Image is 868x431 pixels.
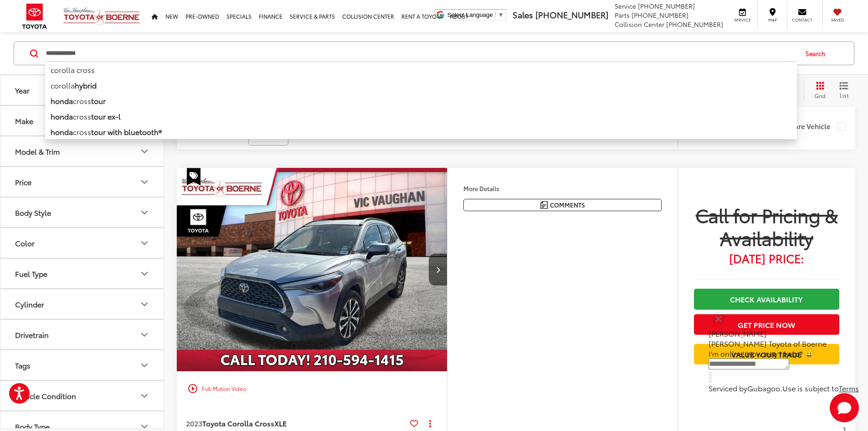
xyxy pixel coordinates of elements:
[0,320,164,349] button: DrivetrainDrivetrain
[186,418,406,428] a: 2023Toyota Corolla CrossXLE
[804,81,832,99] button: Grid View
[732,17,753,23] span: Service
[638,1,695,10] span: [PHONE_NUMBER]
[63,7,140,26] img: Vic Vaughan Toyota of Boerne
[0,167,164,197] button: PricePrice
[0,75,164,105] button: YearYear
[187,168,200,185] span: Special
[139,390,150,401] div: Vehicle Condition
[447,11,493,18] span: Select Language
[15,177,31,186] div: Price
[0,136,164,166] button: Model & TrimModel & Trim
[550,201,585,209] span: Comments
[91,95,106,106] b: tour
[694,254,839,263] span: [DATE] Price:
[274,418,287,428] span: XLE
[827,17,847,23] span: Saved
[422,415,438,431] button: Actions
[75,80,97,90] b: hybrid
[814,92,826,99] span: Grid
[513,9,533,21] span: Sales
[45,78,797,93] li: corolla
[139,146,150,157] div: Model & Trim
[0,259,164,288] button: Fuel TypeFuel Type
[535,9,608,21] span: [PHONE_NUMBER]
[447,11,504,18] a: Select Language​
[830,393,859,422] button: Toggle Chat Window
[615,1,636,10] span: Service
[139,177,150,187] div: Price
[832,81,855,99] button: List View
[694,314,839,335] button: Get Price Now
[139,238,150,249] div: Color
[615,20,664,29] span: Collision Center
[91,126,162,137] b: tour with bluetooth®
[0,106,164,135] button: MakeMake
[15,422,50,431] div: Body Type
[45,109,797,124] li: cross
[176,168,448,371] a: 2023 Toyota Corolla Cross XLE2023 Toyota Corolla Cross XLE2023 Toyota Corolla Cross XLE2023 Toyot...
[0,350,164,380] button: TagsTags
[839,91,848,99] span: List
[463,199,662,211] button: Comments
[139,207,150,218] div: Body Style
[775,122,846,131] label: Compare Vehicle
[139,360,150,371] div: Tags
[45,42,797,64] input: Search by Make, Model, or Keyword
[15,391,76,400] div: Vehicle Condition
[186,418,202,428] span: 2023
[15,330,49,339] div: Drivetrain
[15,300,44,308] div: Cylinder
[498,11,504,18] span: ▼
[45,62,797,78] li: corolla cross
[0,197,164,227] button: Body StyleBody Style
[15,147,60,156] div: Model & Trim
[762,17,782,23] span: Map
[0,381,164,410] button: Vehicle ConditionVehicle Condition
[540,201,548,209] img: Comments
[429,420,431,427] span: dropdown dots
[139,268,150,279] div: Fuel Type
[45,124,797,140] li: cross
[694,203,839,249] span: Call for Pricing & Availability
[15,86,30,94] div: Year
[51,95,73,106] b: honda
[666,20,723,29] span: [PHONE_NUMBER]
[615,10,630,20] span: Parts
[15,269,47,278] div: Fuel Type
[694,289,839,309] a: Check Availability
[792,17,812,23] span: Contact
[139,329,150,340] div: Drivetrain
[15,116,33,125] div: Make
[176,168,448,371] div: 2023 Toyota Corolla Cross XLE 0
[0,228,164,258] button: ColorColor
[830,393,859,422] svg: Start Chat
[694,344,839,364] a: Value Your Trade
[15,208,51,217] div: Body Style
[15,239,35,247] div: Color
[429,254,447,286] button: Next image
[45,93,797,109] li: cross
[495,11,496,18] span: ​
[797,42,838,65] button: Search
[632,10,688,20] span: [PHONE_NUMBER]
[51,126,73,137] b: honda
[51,111,73,121] b: honda
[463,185,662,192] h4: More Details
[139,299,150,310] div: Cylinder
[0,289,164,319] button: CylinderCylinder
[176,168,448,372] img: 2023 Toyota Corolla Cross XLE
[202,418,274,428] span: Toyota Corolla Cross
[15,361,31,369] div: Tags
[91,111,121,121] b: tour ex-l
